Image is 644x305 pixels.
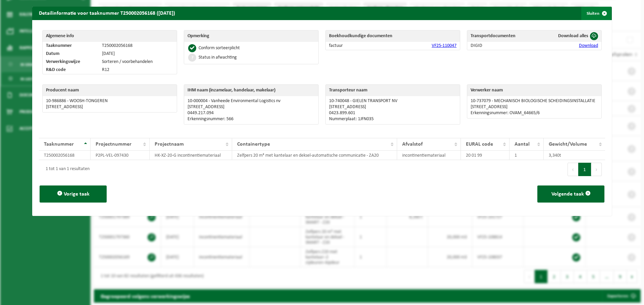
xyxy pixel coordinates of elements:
[471,110,598,116] p: Erkenningsnummer: OVAM_64665/6
[568,163,578,176] button: Previous
[329,117,457,122] p: Nummerplaat: 1JFN035
[581,7,611,20] button: Sluiten
[329,98,457,104] p: 10-740048 - GIELEN TRANSPORT NV
[187,110,315,116] p: 0449.217.094
[99,50,177,58] td: [DATE]
[184,85,318,96] th: IHM naam (inzamelaar, handelaar, makelaar)
[187,104,315,110] p: [STREET_ADDRESS]
[326,30,460,42] th: Boekhoudkundige documenten
[44,142,74,147] span: Taaknummer
[184,30,318,42] th: Opmerking
[326,85,460,96] th: Transporteur naam
[32,7,182,19] h2: Detailinformatie voor taaknummer T250002056168 ([DATE])
[549,142,587,147] span: Gewicht/Volume
[199,46,240,51] div: Conform sorteerplicht
[237,142,270,147] span: Containertype
[187,117,315,122] p: Erkenningsnummer: 566
[471,98,598,104] p: 10-737079 - MECHANISCH BIOLOGISCHE SCHEIDINGSINSTALLATIE
[329,104,457,110] p: [STREET_ADDRESS]
[329,110,457,116] p: 0423.899.601
[150,151,232,160] td: HK-XZ-20-G incontinentiemateriaal
[43,42,99,50] td: Taaknummer
[91,151,150,160] td: P2PL-VEL-097430
[467,85,601,96] th: Verwerker naam
[591,163,602,176] button: Next
[43,30,177,42] th: Algemene info
[461,151,509,160] td: 20 01 99
[537,185,604,203] button: Volgende taak
[99,66,177,74] td: R12
[467,30,538,42] th: Transportdocumenten
[578,163,591,176] button: 1
[64,192,90,197] span: Vorige taak
[471,104,598,110] p: [STREET_ADDRESS]
[515,142,530,147] span: Aantal
[326,42,378,50] td: factuur
[466,142,493,147] span: EURAL code
[199,55,237,60] div: Status in afwachting
[99,42,177,50] td: T250002056168
[509,151,544,160] td: 1
[43,58,99,66] td: Verwerkingswijze
[40,185,107,203] button: Vorige taak
[187,98,315,104] p: 10-000004 - Vanheede Environmental Logistics nv
[397,151,461,160] td: incontinentiemateriaal
[432,43,457,48] a: VF25-110047
[42,163,90,175] div: 1 tot 1 van 1 resultaten
[467,42,538,50] td: DIGID
[558,33,588,39] span: Download alles
[99,58,177,66] td: Sorteren / voorbehandelen
[579,43,598,48] a: Download
[551,192,584,197] span: Volgende taak
[544,151,605,160] td: 3,340t
[96,142,131,147] span: Projectnummer
[43,50,99,58] td: Datum
[39,151,91,160] td: T250002056168
[232,151,397,160] td: Zelfpers 20 m³ met kantelaar en deksel-automatische communicatie - ZA20
[43,85,177,96] th: Producent naam
[43,66,99,74] td: R&D code
[402,142,423,147] span: Afvalstof
[46,104,173,110] p: [STREET_ADDRESS]
[46,98,173,104] p: 10-986886 - WOOSH-TONGEREN
[155,142,184,147] span: Projectnaam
